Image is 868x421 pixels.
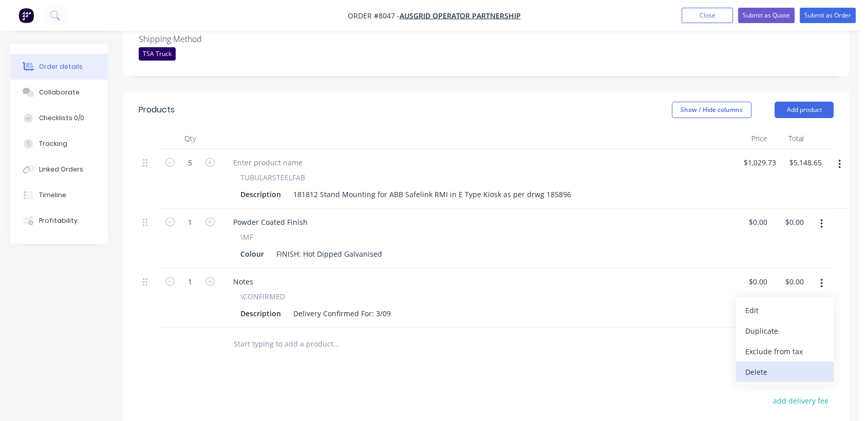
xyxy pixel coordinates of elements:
button: Submit as Order [800,8,856,23]
div: FINISH: Hot Dipped Galvanised [272,246,386,261]
div: Description [236,187,285,202]
div: TSA Truck [139,47,176,61]
span: \CONFIRMED [240,291,285,302]
div: Collaborate [39,88,80,97]
label: Shipping Method [139,33,267,45]
div: Total [771,128,808,149]
div: Delivery Confirmed For: 3/09 [289,306,395,321]
div: Exclude from tax [745,344,824,359]
button: Exclude from tax [736,341,834,361]
div: Order details [39,62,83,71]
div: Colour [236,246,268,261]
button: Timeline [10,182,108,208]
a: Ausgrid Operator Partnership [400,11,521,21]
button: Collaborate [10,80,108,105]
img: Factory [18,8,34,23]
input: Start typing to add a product... [233,334,439,354]
button: Checklists 0/0 [10,105,108,131]
span: \MF [240,232,253,242]
div: Price [734,128,771,149]
div: Tracking [39,139,67,148]
button: Add product [775,102,834,118]
button: Show / Hide columns [672,102,751,118]
button: Delete [736,361,834,382]
div: Checklists 0/0 [39,113,84,123]
span: TUBULARSTEELFAB [240,172,305,183]
div: Notes [225,274,261,289]
div: 181812 Stand Mounting for ABB Safelink RMI in E Type Kiosk as per drwg 185896 [289,187,575,202]
button: Profitability [10,208,108,234]
div: Qty [159,128,221,149]
div: Profitability [39,216,78,225]
div: Timeline [39,190,66,200]
div: Delete [745,365,824,379]
button: Linked Orders [10,157,108,182]
span: Order #8047 - [348,11,400,21]
div: Linked Orders [39,165,83,174]
div: Products [139,104,175,116]
button: Edit [736,300,834,320]
div: Duplicate [745,323,824,338]
div: Powder Coated Finish [225,215,316,229]
button: add delivery fee [767,394,834,408]
button: Tracking [10,131,108,157]
div: Edit [745,303,824,318]
button: Close [682,8,733,23]
button: Submit as Quote [738,8,795,23]
div: Description [236,306,285,321]
button: Duplicate [736,320,834,341]
button: Order details [10,54,108,80]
